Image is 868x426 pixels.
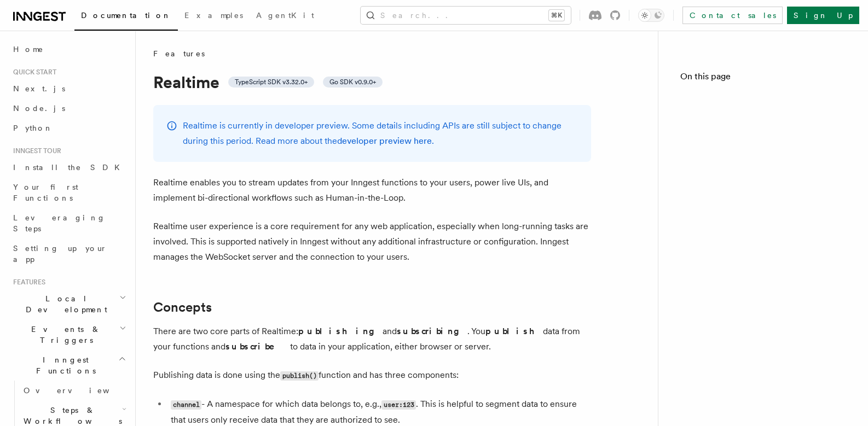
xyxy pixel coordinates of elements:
[397,326,467,336] strong: subscribing
[9,289,129,319] button: Local Development
[171,400,201,410] code: channel
[485,326,543,336] strong: publish
[9,354,118,376] span: Inngest Functions
[235,78,308,86] span: TypeScript SDK v3.32.0+
[298,326,383,336] strong: publishing
[9,324,119,346] span: Events & Triggers
[337,136,432,146] a: developer preview here
[381,400,416,410] code: user:123
[787,7,859,24] a: Sign Up
[638,9,664,22] button: Toggle dark mode
[280,371,319,381] code: publish()
[256,11,314,20] span: AgentKit
[153,324,591,354] p: There are two core parts of Realtime: and . You data from your functions and to data in your appl...
[13,124,53,132] span: Python
[13,104,65,113] span: Node.js
[549,10,564,21] kbd: ⌘K
[13,44,44,55] span: Home
[9,68,56,77] span: Quick start
[250,3,321,30] a: AgentKit
[153,175,591,206] p: Realtime enables you to stream updates from your Inngest functions to your users, power live UIs,...
[682,7,783,24] a: Contact sales
[183,118,578,149] p: Realtime is currently in developer preview. Some details including APIs are still subject to chan...
[9,39,129,59] a: Home
[9,319,129,350] button: Events & Triggers
[74,3,178,31] a: Documentation
[13,244,107,264] span: Setting up your app
[9,293,119,315] span: Local Development
[9,177,129,208] a: Your first Functions
[9,238,129,269] a: Setting up your app
[153,300,212,315] a: Concepts
[9,208,129,238] a: Leveraging Steps
[184,11,243,20] span: Examples
[329,78,376,86] span: Go SDK v0.9.0+
[9,79,129,98] a: Next.js
[153,72,591,92] h1: Realtime
[13,163,126,172] span: Install the SDK
[153,219,591,265] p: Realtime user experience is a core requirement for any web application, especially when long-runn...
[19,381,129,400] a: Overview
[13,183,78,202] span: Your first Functions
[13,213,106,233] span: Leveraging Steps
[153,367,591,383] p: Publishing data is done using the function and has three components:
[9,147,61,155] span: Inngest tour
[680,70,846,87] h4: On this page
[9,157,129,177] a: Install the SDK
[9,98,129,118] a: Node.js
[81,11,171,20] span: Documentation
[9,350,129,381] button: Inngest Functions
[9,118,129,138] a: Python
[9,278,45,287] span: Features
[178,3,250,30] a: Examples
[225,341,290,352] strong: subscribe
[13,84,65,93] span: Next.js
[361,7,571,24] button: Search...⌘K
[153,48,205,59] span: Features
[24,386,136,395] span: Overview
